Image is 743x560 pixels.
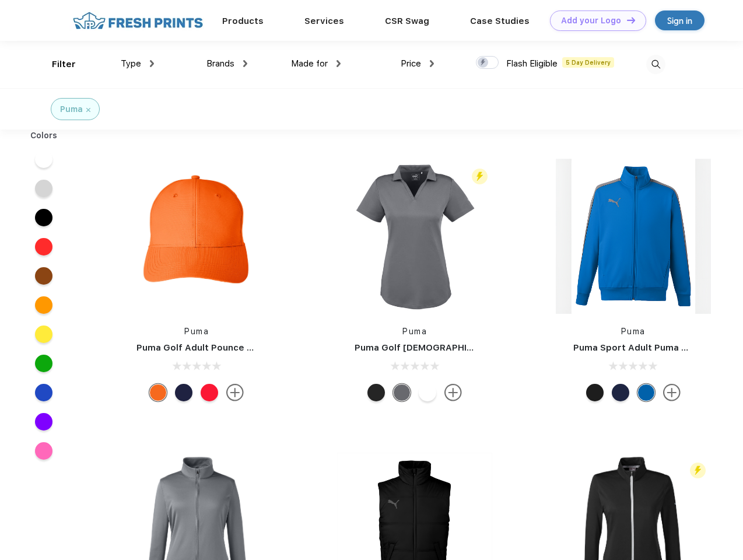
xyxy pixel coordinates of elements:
[401,58,421,69] span: Price
[690,463,706,478] img: flash_active_toggle.svg
[506,58,558,69] span: Flash Eligible
[337,60,341,67] img: dropdown.png
[355,342,571,353] a: Puma Golf [DEMOGRAPHIC_DATA]' Icon Golf Polo
[22,129,66,142] div: Colors
[627,17,635,23] img: DT
[121,58,141,69] span: Type
[206,58,234,69] span: Brands
[175,384,192,401] div: Peacoat
[663,384,681,401] img: more.svg
[667,14,692,27] div: Sign in
[556,159,711,314] img: func=resize&h=266
[60,103,83,116] div: Puma
[561,16,621,26] div: Add your Logo
[222,16,264,26] a: Products
[444,384,462,401] img: more.svg
[402,327,427,336] a: Puma
[226,384,244,401] img: more.svg
[291,58,328,69] span: Made for
[304,16,344,26] a: Services
[337,159,492,314] img: func=resize&h=266
[562,57,614,68] span: 5 Day Delivery
[385,16,429,26] a: CSR Swag
[646,55,665,74] img: desktop_search.svg
[86,108,90,112] img: filter_cancel.svg
[243,60,247,67] img: dropdown.png
[472,169,488,184] img: flash_active_toggle.svg
[201,384,218,401] div: High Risk Red
[430,60,434,67] img: dropdown.png
[184,327,209,336] a: Puma
[150,60,154,67] img: dropdown.png
[612,384,629,401] div: Peacoat
[52,58,76,71] div: Filter
[621,327,646,336] a: Puma
[119,159,274,314] img: func=resize&h=266
[393,384,411,401] div: Quiet Shade
[136,342,315,353] a: Puma Golf Adult Pounce Adjustable Cap
[367,384,385,401] div: Puma Black
[69,10,206,31] img: fo%20logo%202.webp
[149,384,167,401] div: Vibrant Orange
[655,10,705,30] a: Sign in
[586,384,604,401] div: Puma Black
[419,384,436,401] div: Bright White
[637,384,655,401] div: Lapis Blue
